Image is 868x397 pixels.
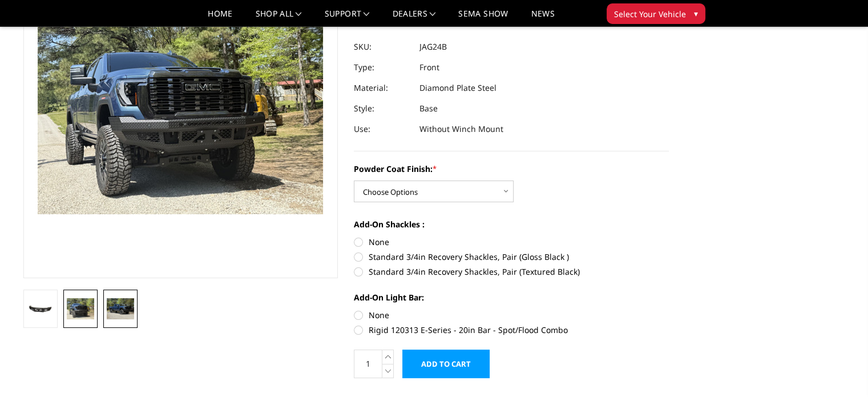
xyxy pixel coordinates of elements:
[354,236,669,248] label: None
[419,119,503,139] dd: Without Winch Mount
[402,350,490,378] input: Add to Cart
[614,8,686,20] span: Select Your Vehicle
[208,10,232,26] a: Home
[325,10,370,26] a: Support
[354,98,411,119] dt: Style:
[458,10,508,26] a: SEMA Show
[354,266,669,278] label: Standard 3/4in Recovery Shackles, Pair (Textured Black)
[354,78,411,98] dt: Material:
[354,37,411,57] dt: SKU:
[531,10,554,26] a: News
[354,291,669,303] label: Add-On Light Bar:
[67,298,94,319] img: 2024-2025 GMC 2500-3500 - FT Series - Base Front Bumper
[354,57,411,78] dt: Type:
[354,309,669,321] label: None
[694,7,698,19] span: ▾
[27,303,54,316] img: 2024-2025 GMC 2500-3500 - FT Series - Base Front Bumper
[107,298,134,319] img: 2024-2025 GMC 2500-3500 - FT Series - Base Front Bumper
[419,78,496,98] dd: Diamond Plate Steel
[607,3,705,24] button: Select Your Vehicle
[354,251,669,263] label: Standard 3/4in Recovery Shackles, Pair (Gloss Black )
[354,119,411,139] dt: Use:
[419,37,447,57] dd: JAG24B
[393,10,436,26] a: Dealers
[354,218,669,230] label: Add-On Shackles :
[256,10,302,26] a: shop all
[354,324,669,336] label: Rigid 120313 E-Series - 20in Bar - Spot/Flood Combo
[419,57,439,78] dd: Front
[354,163,669,175] label: Powder Coat Finish:
[419,98,438,119] dd: Base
